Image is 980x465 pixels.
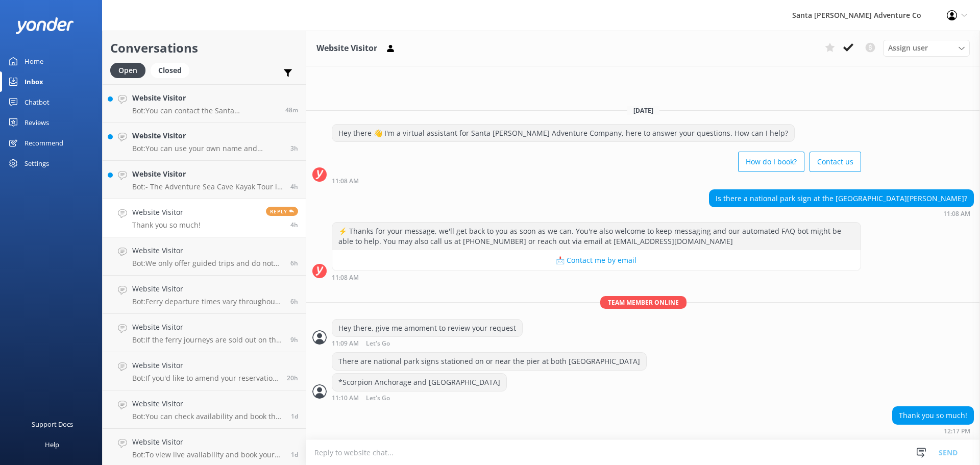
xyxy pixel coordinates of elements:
[15,17,74,34] img: yonder-white-logo.png
[332,177,861,184] div: Oct 11 2025 11:08am (UTC -07:00) America/Tijuana
[151,64,194,76] a: Closed
[332,339,523,347] div: Oct 11 2025 11:09am (UTC -07:00) America/Tijuana
[132,335,283,345] p: Bot: If the ferry journeys are sold out on the ferry company's website, you can reach out to our ...
[332,274,861,281] div: Oct 11 2025 11:08am (UTC -07:00) America/Tijuana
[103,390,306,429] a: Website VisitorBot:You can check availability and book the Adventure Sea Caves Kayak Tour online ...
[103,276,306,314] a: Website VisitorBot:Ferry departure times vary throughout the year and are generally limited to on...
[132,92,278,104] h4: Website Visitor
[132,297,283,306] p: Bot: Ferry departure times vary throughout the year and are generally limited to one or two depar...
[45,434,59,455] div: Help
[285,106,298,114] span: Oct 11 2025 03:59pm (UTC -07:00) America/Tijuana
[110,63,145,78] div: Open
[132,168,283,180] h4: Website Visitor
[332,395,359,402] strong: 11:10 AM
[132,221,201,230] p: Thank you so much!
[24,92,50,112] div: Chatbot
[627,106,659,115] span: [DATE]
[24,51,43,71] div: Home
[332,394,507,402] div: Oct 11 2025 11:10am (UTC -07:00) America/Tijuana
[332,125,794,142] div: Hey there 👋 I'm a virtual assistant for Santa [PERSON_NAME] Adventure Company, here to answer you...
[132,374,279,383] p: Bot: If you'd like to amend your reservation, please contact the Santa [PERSON_NAME] Adventure Co...
[24,71,43,92] div: Inbox
[944,428,970,434] strong: 12:17 PM
[883,40,970,56] div: Assign User
[316,42,377,55] h3: Website Visitor
[132,144,283,153] p: Bot: You can use your own name and account to reserve the trips, even if you are not participatin...
[266,207,298,216] span: Reply
[709,210,974,217] div: Oct 11 2025 11:08am (UTC -07:00) America/Tijuana
[332,178,359,184] strong: 11:08 AM
[291,412,298,421] span: Oct 10 2025 04:32pm (UTC -07:00) America/Tijuana
[132,398,283,409] h4: Website Visitor
[132,450,283,459] p: Bot: To view live availability and book your Santa [PERSON_NAME] Adventure tour, please visit [UR...
[290,182,298,191] span: Oct 11 2025 12:18pm (UTC -07:00) America/Tijuana
[332,353,646,370] div: There are national park signs stationed on or near the pier at both [GEOGRAPHIC_DATA]
[366,395,390,402] span: Let's Go
[332,340,359,347] strong: 11:09 AM
[132,412,283,421] p: Bot: You can check availability and book the Adventure Sea Caves Kayak Tour online at [URL][DOMAI...
[132,207,201,218] h4: Website Visitor
[24,133,63,153] div: Recommend
[132,283,283,295] h4: Website Visitor
[332,275,359,281] strong: 11:08 AM
[132,106,278,115] p: Bot: You can contact the Santa [PERSON_NAME] Adventure Co. team at [PHONE_NUMBER], or by emailing...
[810,152,861,172] button: Contact us
[287,374,298,382] span: Oct 10 2025 08:47pm (UTC -07:00) America/Tijuana
[332,250,861,271] button: 📩 Contact me by email
[332,374,506,391] div: *Scorpion Anchorage and [GEOGRAPHIC_DATA]
[103,237,306,276] a: Website VisitorBot:We only offer guided trips and do not rent equipment. If you're interested in ...
[709,190,973,207] div: Is there a national park sign at the [GEOGRAPHIC_DATA][PERSON_NAME]?
[132,322,283,333] h4: Website Visitor
[943,211,970,217] strong: 11:08 AM
[290,297,298,306] span: Oct 11 2025 10:20am (UTC -07:00) America/Tijuana
[892,427,974,434] div: Oct 11 2025 12:17pm (UTC -07:00) America/Tijuana
[888,42,928,54] span: Assign user
[132,259,283,268] p: Bot: We only offer guided trips and do not rent equipment. If you're interested in a guided kayak...
[366,340,390,347] span: Let's Go
[132,130,283,141] h4: Website Visitor
[32,414,73,434] div: Support Docs
[290,259,298,267] span: Oct 11 2025 10:45am (UTC -07:00) America/Tijuana
[132,360,279,371] h4: Website Visitor
[291,450,298,459] span: Oct 10 2025 03:54pm (UTC -07:00) America/Tijuana
[103,84,306,123] a: Website VisitorBot:You can contact the Santa [PERSON_NAME] Adventure Co. team at [PHONE_NUMBER], ...
[290,144,298,153] span: Oct 11 2025 01:19pm (UTC -07:00) America/Tijuana
[151,63,189,78] div: Closed
[893,407,973,424] div: Thank you so much!
[110,38,298,58] h2: Conversations
[600,296,687,309] span: Team member online
[103,314,306,352] a: Website VisitorBot:If the ferry journeys are sold out on the ferry company's website, you can rea...
[103,161,306,199] a: Website VisitorBot:- The Adventure Sea Cave Kayak Tour is a 4-hour immersive experience, allowing...
[103,352,306,390] a: Website VisitorBot:If you'd like to amend your reservation, please contact the Santa [PERSON_NAME...
[103,199,306,237] a: Website VisitorThank you so much!Reply4h
[738,152,804,172] button: How do I book?
[132,436,283,448] h4: Website Visitor
[132,182,283,191] p: Bot: - The Adventure Sea Cave Kayak Tour is a 4-hour immersive experience, allowing ample time to...
[132,245,283,256] h4: Website Visitor
[24,153,49,174] div: Settings
[24,112,49,133] div: Reviews
[103,123,306,161] a: Website VisitorBot:You can use your own name and account to reserve the trips, even if you are no...
[290,221,298,229] span: Oct 11 2025 12:17pm (UTC -07:00) America/Tijuana
[332,320,522,337] div: Hey there, give me amoment to review your request
[290,335,298,344] span: Oct 11 2025 07:44am (UTC -07:00) America/Tijuana
[332,223,861,250] div: ⚡ Thanks for your message, we'll get back to you as soon as we can. You're also welcome to keep m...
[110,64,151,76] a: Open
